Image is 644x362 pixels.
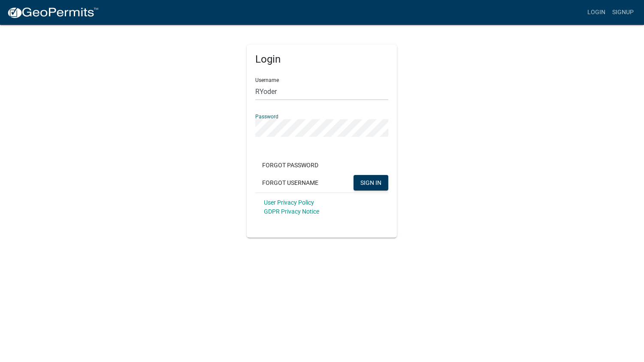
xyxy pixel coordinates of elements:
button: Forgot Password [255,157,325,173]
span: SIGN IN [360,179,381,186]
a: GDPR Privacy Notice [264,208,319,215]
a: Login [584,4,609,21]
a: Signup [609,4,637,21]
button: Forgot Username [255,175,325,190]
h5: Login [255,53,388,66]
a: User Privacy Policy [264,199,314,206]
button: SIGN IN [354,175,388,190]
